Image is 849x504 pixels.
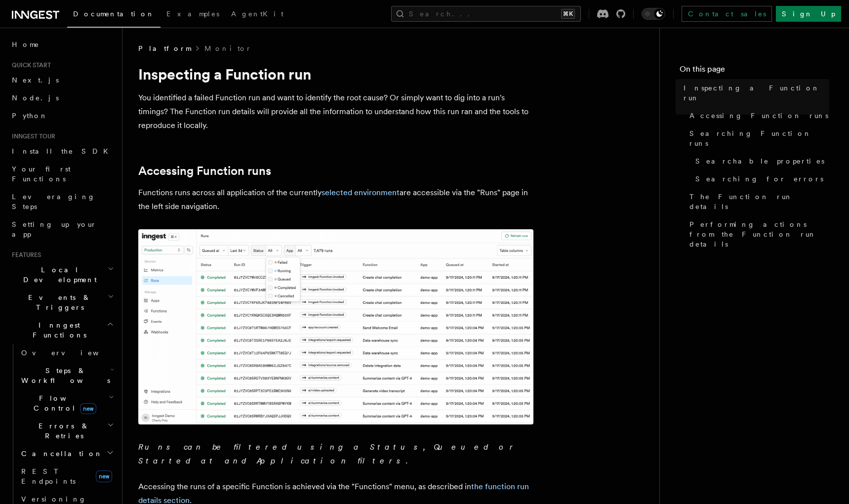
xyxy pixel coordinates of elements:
[231,10,283,18] span: AgentKit
[12,220,97,238] span: Setting up your app
[8,293,108,312] span: Events & Triggers
[12,94,59,102] span: Node.js
[12,40,40,49] span: Home
[17,389,116,417] button: Flow Controlnew
[12,165,71,183] span: Your first Functions
[12,193,95,210] span: Leveraging Steps
[161,3,225,27] a: Examples
[686,125,829,152] a: Searching Function runs
[138,65,533,83] h1: Inspecting a Function run
[138,442,517,465] em: Runs can be filtered using a Status, Queued or Started at and Application filters.
[8,160,116,188] a: Your first Functions
[684,83,829,103] span: Inspecting a Function run
[8,188,116,215] a: Leveraging Steps
[689,219,829,249] span: Performing actions from the Function run details
[695,156,824,166] span: Searchable properties
[8,89,116,107] a: Node.js
[21,349,123,357] span: Overview
[322,188,400,197] a: selected environment
[8,320,107,340] span: Inngest Functions
[689,128,829,148] span: Searching Function runs
[689,111,828,121] span: Accessing Function runs
[204,43,251,53] a: Monitor
[695,174,823,184] span: Searching for errors
[17,449,103,459] span: Cancellation
[12,76,59,84] span: Next.js
[8,289,116,316] button: Events & Triggers
[12,147,114,155] span: Install the SDK
[138,229,533,424] img: The "Handle failed payments" Function runs list features a run in a failing state.
[96,470,112,482] span: new
[8,71,116,89] a: Next.js
[17,421,107,441] span: Errors & Retries
[8,251,41,259] span: Features
[225,3,289,27] a: AgentKit
[561,9,575,19] kbd: ⌘K
[21,467,76,485] span: REST Endpoints
[17,445,116,462] button: Cancellation
[8,142,116,160] a: Install the SDK
[8,316,116,344] button: Inngest Functions
[680,79,829,107] a: Inspecting a Function run
[21,495,86,503] span: Versioning
[686,215,829,253] a: Performing actions from the Function run details
[166,10,219,18] span: Examples
[8,265,108,285] span: Local Development
[17,417,116,445] button: Errors & Retries
[8,36,116,53] a: Home
[8,215,116,243] a: Setting up your app
[17,462,116,490] a: REST Endpointsnew
[8,61,51,69] span: Quick start
[17,344,116,362] a: Overview
[17,393,109,413] span: Flow Control
[8,107,116,125] a: Python
[691,170,829,188] a: Searching for errors
[138,164,271,178] a: Accessing Function runs
[391,6,581,22] button: Search...⌘K
[776,6,841,22] a: Sign Up
[17,366,110,385] span: Steps & Workflows
[691,152,829,170] a: Searchable properties
[67,3,161,28] a: Documentation
[73,10,155,18] span: Documentation
[17,362,116,389] button: Steps & Workflows
[80,403,96,414] span: new
[8,132,55,140] span: Inngest tour
[642,8,665,20] button: Toggle dark mode
[138,186,533,213] p: Functions runs across all application of the currently are accessible via the "Runs" page in the ...
[8,261,116,289] button: Local Development
[680,63,829,79] h4: On this page
[686,107,829,125] a: Accessing Function runs
[138,91,533,132] p: You identified a failed Function run and want to identify the root cause? Or simply want to dig i...
[138,43,191,53] span: Platform
[689,192,829,211] span: The Function run details
[682,6,772,22] a: Contact sales
[686,188,829,215] a: The Function run details
[12,112,48,120] span: Python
